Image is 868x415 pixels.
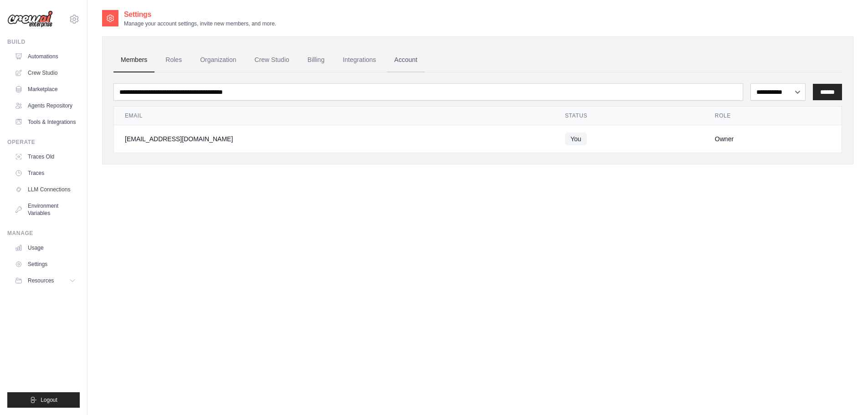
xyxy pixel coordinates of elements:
[7,392,80,408] button: Logout
[11,98,80,113] a: Agents Repository
[11,199,80,220] a: Environment Variables
[11,273,80,288] button: Resources
[11,166,80,180] a: Traces
[124,20,276,27] p: Manage your account settings, invite new members, and more.
[7,230,80,237] div: Manage
[335,48,383,72] a: Integrations
[704,107,842,125] th: Role
[387,48,425,72] a: Account
[193,48,243,72] a: Organization
[7,38,80,46] div: Build
[113,48,154,72] a: Members
[28,277,54,284] span: Resources
[41,396,57,404] span: Logout
[11,257,80,272] a: Settings
[247,48,297,72] a: Crew Studio
[158,48,189,72] a: Roles
[565,133,587,145] span: You
[11,182,80,197] a: LLM Connections
[11,115,80,129] a: Tools & Integrations
[715,134,831,143] div: Owner
[114,107,554,125] th: Email
[11,149,80,164] a: Traces Old
[300,48,332,72] a: Billing
[7,10,53,28] img: Logo
[11,49,80,64] a: Automations
[7,138,80,146] div: Operate
[11,66,80,80] a: Crew Studio
[11,241,80,255] a: Usage
[11,82,80,97] a: Marketplace
[554,107,704,125] th: Status
[125,134,543,143] div: [EMAIL_ADDRESS][DOMAIN_NAME]
[124,9,276,20] h2: Settings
